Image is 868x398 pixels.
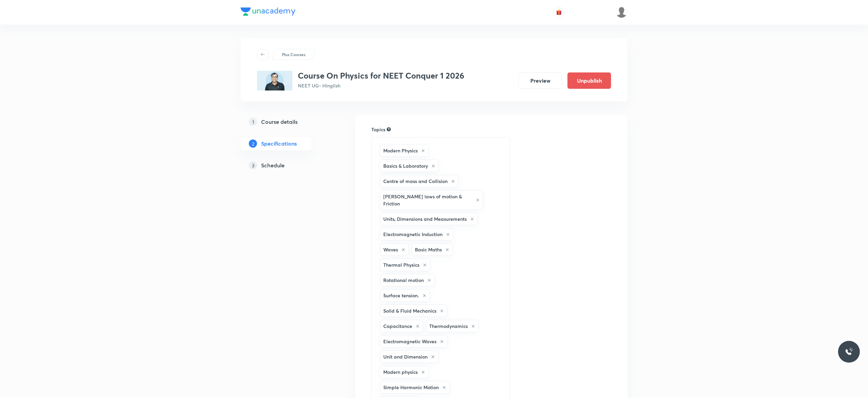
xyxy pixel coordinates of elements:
p: NEET UG • Hinglish [298,82,464,89]
p: 3 [249,161,257,169]
h5: Specifications [261,139,297,148]
img: 654002F0-7449-4DD1-8EE0-A53448540B0C_plus.png [257,71,292,90]
button: Unpublish [567,72,611,89]
h6: Thermodynamics [429,322,468,330]
h5: Schedule [261,161,285,169]
h6: Rotational motion [383,277,424,284]
h6: Units, Dimensions and Measurements [383,215,467,222]
h5: Course details [261,118,298,126]
div: Search for topics [387,126,391,132]
img: ttu [845,348,853,356]
h6: Solid & Fluid Mechanics [383,307,436,314]
h3: Course On Physics for NEET Conquer 1 2026 [298,71,464,81]
p: 2 [249,139,257,148]
h6: Centre of mass and Collision [383,178,448,185]
h6: Surface tension. [383,292,419,299]
img: Company Logo [241,7,295,16]
a: 3Schedule [241,159,333,172]
p: 1 [249,118,257,126]
h6: Thermal Physics [383,261,419,268]
h6: Waves [383,246,398,253]
h6: Electromagnetic Waves [383,338,436,345]
h6: Modern Physics [383,147,418,154]
a: 1Course details [241,115,333,129]
p: Plus Courses [282,51,305,57]
h6: Unit and Dimension [383,353,428,360]
h6: Basics & Laboratory [383,162,428,169]
img: Anuruddha Kumar [616,6,627,18]
h6: [PERSON_NAME] laws of motion & Friction [383,193,472,207]
h6: Electromagnetic Induction [383,231,443,238]
a: Company Logo [241,7,295,17]
h6: Modern physics [383,368,418,376]
h6: Topics [371,126,385,133]
h6: Simple Harmonic Motion [383,384,439,391]
h6: Capacitance [383,322,412,330]
button: Preview [518,72,562,89]
img: avatar [556,9,562,15]
h6: Basic Maths [415,246,442,253]
button: avatar [553,7,564,18]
